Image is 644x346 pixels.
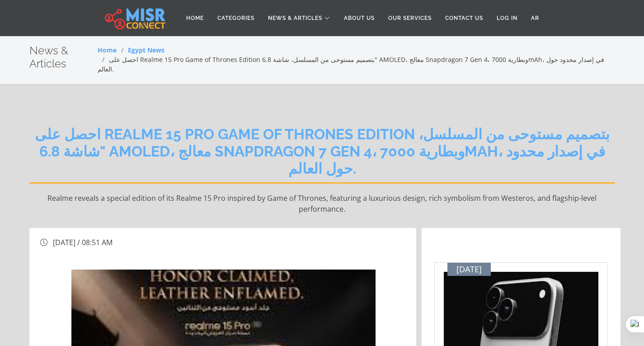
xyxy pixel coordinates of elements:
[53,237,113,247] span: [DATE] / 08:51 AM
[524,9,546,27] a: AR
[29,193,615,214] p: Realme reveals a special edition of its Realme 15 Pro inspired by Game of Thrones, featuring a lu...
[179,9,211,27] a: Home
[98,46,117,54] a: Home
[105,7,165,29] img: main.misr_connect
[490,9,524,27] a: Log in
[29,126,615,184] h2: احصل على Realme 15 Pro Game of Thrones Edition بتصميم مستوحى من المسلسل، شاشة 6.8" AMOLED، معالج ...
[381,9,438,27] a: Our Services
[128,46,165,54] a: Egypt News
[261,9,337,27] a: News & Articles
[438,9,490,27] a: Contact Us
[268,14,322,22] span: News & Articles
[211,9,261,27] a: Categories
[98,55,615,74] li: احصل على Realme 15 Pro Game of Thrones Edition بتصميم مستوحى من المسلسل، شاشة 6.8" AMOLED، معالج ...
[29,44,98,71] h2: News & Articles
[456,265,482,275] span: [DATE]
[337,9,381,27] a: About Us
